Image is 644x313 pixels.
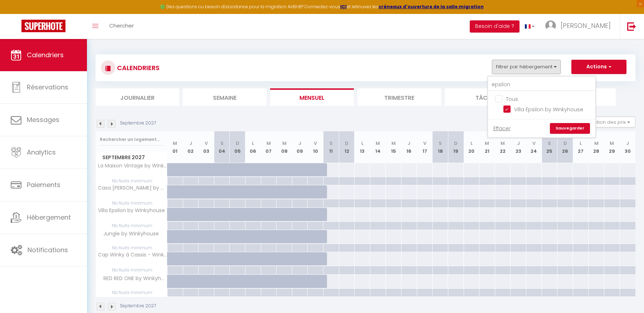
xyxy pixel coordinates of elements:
[454,140,458,147] abbr: D
[517,140,520,147] abbr: J
[550,123,590,134] a: Sauvegarder
[339,131,355,163] th: 12
[627,22,636,31] img: logout
[357,88,441,106] li: Trimestre
[167,131,183,163] th: 01
[493,124,511,132] a: Effacer
[573,131,589,163] th: 27
[526,131,542,163] th: 24
[214,131,230,163] th: 04
[386,131,401,163] th: 15
[417,131,433,163] th: 17
[401,131,417,163] th: 16
[561,21,611,30] span: [PERSON_NAME]
[292,131,308,163] th: 09
[379,4,484,10] a: créneaux d'ouverture de la salle migration
[464,131,479,163] th: 20
[97,208,165,213] span: Villa Epsilon by Winkyhouse
[120,120,156,127] p: Septembre 2027
[109,22,134,29] span: Chercher
[589,131,604,163] th: 28
[27,83,68,92] span: Réservations
[610,140,614,147] abbr: M
[542,131,557,163] th: 25
[557,131,573,163] th: 26
[487,76,596,138] div: Filtrer par hébergement
[27,180,60,189] span: Paiements
[270,88,354,106] li: Mensuel
[261,131,277,163] th: 07
[97,185,169,191] span: Casa [PERSON_NAME] by Winkyhouse
[433,131,448,163] th: 18
[97,163,169,168] span: La Maison Vintage by Winkyhouse
[173,140,177,147] abbr: M
[115,60,160,76] h3: CALENDRIERS
[495,131,511,163] th: 22
[485,140,489,147] abbr: M
[582,117,635,127] button: Gestion des prix
[511,131,526,163] th: 23
[282,140,287,147] abbr: M
[252,140,254,147] abbr: L
[96,222,167,230] span: Nb Nuits minimum
[96,289,167,297] span: Nb Nuits minimum
[345,140,348,147] abbr: D
[308,131,323,163] th: 10
[626,140,629,147] abbr: J
[245,131,261,163] th: 06
[104,14,139,39] a: Chercher
[183,88,267,106] li: Semaine
[571,60,626,74] button: Actions
[594,140,599,147] abbr: M
[355,131,370,163] th: 13
[330,140,333,147] abbr: S
[97,275,169,283] span: RED RED ONE by Winkyhouse
[96,266,167,274] span: Nb Nuits minimum
[100,133,163,146] input: Rechercher un logement...
[97,230,161,238] span: Jungle by Winkyhouse
[96,244,167,252] span: Nb Nuits minimum
[21,20,65,32] img: Super Booking
[501,140,505,147] abbr: M
[298,140,301,147] abbr: J
[27,148,56,157] span: Analytics
[199,131,214,163] th: 03
[28,245,68,254] span: Notifications
[376,140,380,147] abbr: M
[370,131,386,163] th: 14
[391,140,396,147] abbr: M
[183,131,199,163] th: 02
[267,140,271,147] abbr: M
[340,4,347,10] a: ICI
[96,199,167,207] span: Nb Nuits minimum
[479,131,495,163] th: 21
[470,20,519,33] button: Besoin d'aide ?
[492,60,561,74] button: Filtrer par hébergement
[361,140,364,147] abbr: L
[120,303,156,309] p: Septembre 2027
[439,140,442,147] abbr: S
[540,14,620,39] a: ... [PERSON_NAME]
[314,140,317,147] abbr: V
[189,140,192,147] abbr: J
[27,115,59,124] span: Messages
[277,131,292,163] th: 08
[548,140,551,147] abbr: S
[96,177,167,185] span: Nb Nuits minimum
[96,88,179,106] li: Journalier
[408,140,410,147] abbr: J
[532,140,536,147] abbr: V
[27,50,64,59] span: Calendriers
[97,252,169,258] span: Cap Winky à Cassis - Winkyhouse
[96,152,167,163] span: Septembre 2027
[27,213,71,222] span: Hébergement
[470,140,473,147] abbr: L
[445,88,528,106] li: Tâches
[230,131,245,163] th: 05
[220,140,224,147] abbr: S
[545,20,556,31] img: ...
[620,131,635,163] th: 30
[236,140,239,147] abbr: D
